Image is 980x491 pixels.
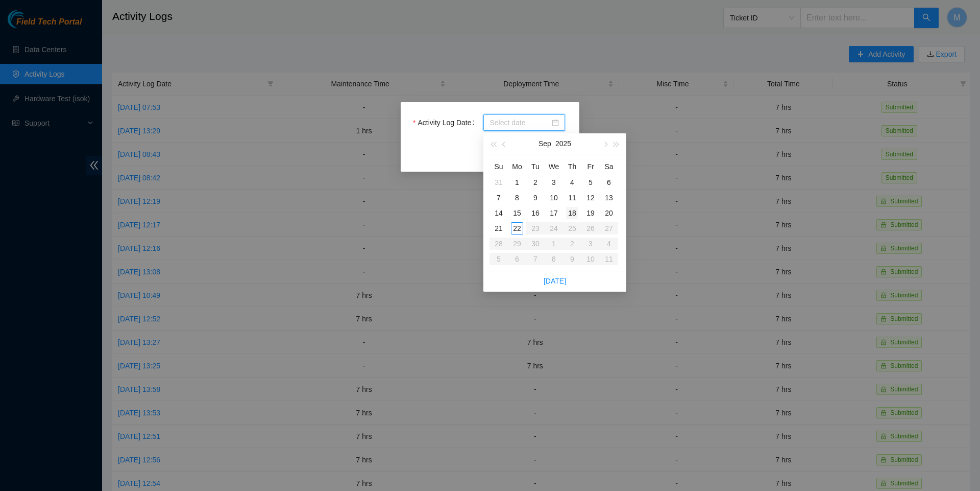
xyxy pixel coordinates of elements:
[511,207,523,219] div: 15
[489,117,550,128] input: Activity Log Date
[489,221,508,236] td: 2025-09-21
[489,190,508,205] td: 2025-09-07
[584,176,597,189] div: 5
[529,176,542,189] div: 2
[508,175,526,190] td: 2025-09-01
[566,207,578,219] div: 18
[489,175,508,190] td: 2025-08-31
[511,192,523,204] div: 8
[493,176,505,189] div: 31
[493,207,505,219] div: 14
[584,192,597,204] div: 12
[508,190,526,205] td: 2025-09-08
[526,190,545,205] td: 2025-09-09
[603,192,615,204] div: 13
[544,277,566,285] a: [DATE]
[566,176,578,189] div: 4
[555,133,571,154] button: 2025
[529,192,542,204] div: 9
[508,158,526,175] th: Mo
[581,190,600,205] td: 2025-09-12
[563,205,581,221] td: 2025-09-18
[526,175,545,190] td: 2025-09-02
[526,158,545,175] th: Tu
[581,175,600,190] td: 2025-09-05
[508,205,526,221] td: 2025-09-15
[511,176,523,189] div: 1
[493,222,505,235] div: 21
[526,205,545,221] td: 2025-09-16
[563,158,581,175] th: Th
[603,176,615,189] div: 6
[493,192,505,204] div: 7
[563,190,581,205] td: 2025-09-11
[538,133,551,154] button: Sep
[600,190,618,205] td: 2025-09-13
[545,175,563,190] td: 2025-09-03
[545,205,563,221] td: 2025-09-17
[489,158,508,175] th: Su
[545,158,563,175] th: We
[548,176,560,189] div: 3
[545,190,563,205] td: 2025-09-10
[508,221,526,236] td: 2025-09-22
[529,207,542,219] div: 16
[581,205,600,221] td: 2025-09-19
[566,192,578,204] div: 11
[600,175,618,190] td: 2025-09-06
[600,158,618,175] th: Sa
[548,192,560,204] div: 10
[600,205,618,221] td: 2025-09-20
[413,114,478,131] label: Activity Log Date
[581,158,600,175] th: Fr
[584,207,597,219] div: 19
[489,205,508,221] td: 2025-09-14
[511,222,523,235] div: 22
[548,207,560,219] div: 17
[603,207,615,219] div: 20
[563,175,581,190] td: 2025-09-04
